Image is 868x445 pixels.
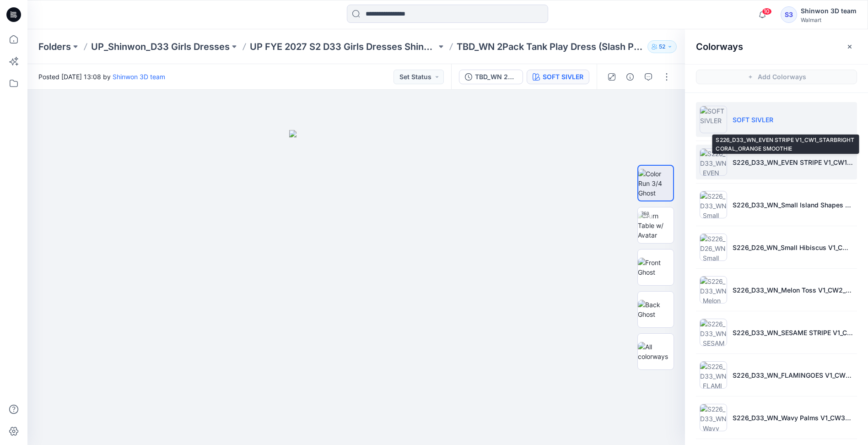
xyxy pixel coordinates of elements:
p: S226_D33_WN_Wavy Palms V1_CW3_Aqua Geyser [733,413,853,423]
p: S226_D26_WN_Small Hibiscus V1_CW7_Fuchsia Blast_Peach Smoothie [733,243,853,252]
img: All colorways [638,342,674,361]
div: TBD_WN 2Pack Tank Play Dress (Slash Pocket) [475,72,517,82]
button: TBD_WN 2Pack Tank Play Dress (Slash Pocket) [459,70,523,84]
div: S3 [781,6,797,23]
p: SOFT SIVLER [733,115,773,125]
img: Back Ghost [638,300,674,319]
img: S226_D33_WN_EVEN STRIPE V1_CW1_STARBRIGHT CORAL_ORANGE SMOOTHIE [700,148,727,176]
img: S226_D33_WN_Melon Toss V1_CW2_Pink Frost_Starbright Coral [700,276,727,304]
p: S226_D33_WN_SESAME STRIPE V1_CW1_RALLY BLUE_MELON DELIGHT [733,328,853,337]
img: SOFT SIVLER [700,106,727,133]
button: 52 [647,40,677,53]
div: Shinwon 3D team [801,5,857,16]
p: S226_D33_WN_EVEN STRIPE V1_CW1_STARBRIGHT CORAL_ORANGE SMOOTHIE [733,157,853,167]
p: 52 [659,42,665,52]
button: Details [623,70,637,84]
p: S226_D33_WN_Melon Toss V1_CW2_Pink Frost_Starbright Coral [733,285,853,295]
a: UP_Shinwon_D33 Girls Dresses [91,40,230,53]
div: Walmart [801,16,857,23]
p: S226_D33_WN_Small Island Shapes V1_CW3_Old Ivory Cream_Dandelion [733,200,853,210]
a: Shinwon 3D team [113,73,165,81]
p: TBD_WN 2Pack Tank Play Dress (Slash Pocket) [457,40,643,53]
button: SOFT SIVLER [527,70,589,84]
img: S226_D33_WN_Wavy Palms V1_CW3_Aqua Geyser [700,404,727,431]
img: eyJhbGciOiJIUzI1NiIsImtpZCI6IjAiLCJzbHQiOiJzZXMiLCJ0eXAiOiJKV1QifQ.eyJkYXRhIjp7InR5cGUiOiJzdG9yYW... [289,130,430,445]
span: 10 [762,8,772,15]
img: Color Run 3/4 Ghost [638,169,673,198]
img: Turn Table w/ Avatar [638,211,674,240]
img: S226_D33_WN_Small Island Shapes V1_CW3_Old Ivory Cream_Dandelion [700,191,727,218]
div: SOFT SIVLER [543,72,583,82]
p: S226_D33_WN_FLAMINGOES V1_CW1_CALMING BLUE (NON-NEON) [733,370,853,380]
img: Front Ghost [638,258,674,277]
span: Posted [DATE] 13:08 by [38,72,165,81]
a: Folders [38,40,71,53]
h2: Colorways [696,41,743,52]
a: UP FYE 2027 S2 D33 Girls Dresses Shinwon [250,40,437,53]
img: S226_D26_WN_Small Hibiscus V1_CW7_Fuchsia Blast_Peach Smoothie [700,233,727,261]
img: S226_D33_WN_FLAMINGOES V1_CW1_CALMING BLUE (NON-NEON) [700,361,727,389]
img: S226_D33_WN_SESAME STRIPE V1_CW1_RALLY BLUE_MELON DELIGHT [700,319,727,346]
